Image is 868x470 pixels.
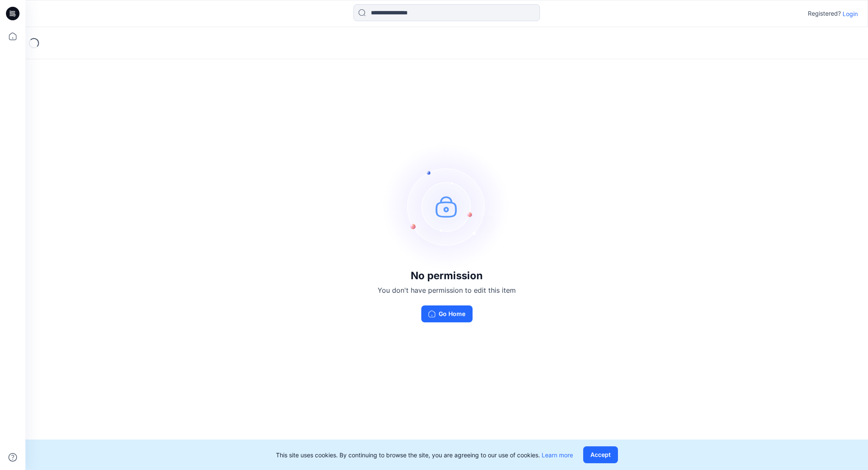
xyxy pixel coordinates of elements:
[808,8,841,19] p: Registered?
[383,143,510,270] img: no-perm.svg
[542,451,573,459] a: Learn more
[421,305,473,322] button: Go Home
[583,446,618,463] button: Accept
[843,9,858,18] p: Login
[378,285,516,295] p: You don't have permission to edit this item
[378,270,516,282] h3: No permission
[276,451,573,459] p: This site uses cookies. By continuing to browse the site, you are agreeing to our use of cookies.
